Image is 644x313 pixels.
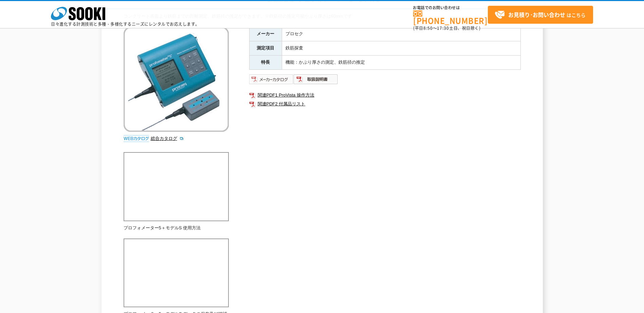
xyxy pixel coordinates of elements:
span: お電話でのお問い合わせは [413,6,488,10]
p: プロフォメーター5＋モデルS 使用方法 [124,225,229,232]
th: 特長 [249,55,282,69]
td: プロセク [282,27,520,41]
img: webカタログ [124,135,149,142]
a: 総合カタログ [151,136,184,141]
th: メーカー [249,27,282,41]
p: 日々進化する計測技術と多種・多様化するニーズにレンタルでお応えします。 [51,22,200,26]
span: (平日 ～ 土日、祝日除く) [413,25,480,31]
img: メーカーカタログ [249,74,294,85]
span: はこちら [495,10,586,20]
a: メーカーカタログ [249,78,294,83]
a: お見積り･お問い合わせはこちら [488,6,593,24]
td: 機能：かぶり厚さの測定、鉄筋径の推定 [282,55,520,69]
span: 17:30 [437,25,449,31]
a: 関連PDF1 ProVista 操作方法 [249,91,521,100]
th: 測定項目 [249,41,282,55]
a: 取扱説明書 [294,78,338,83]
a: 関連PDF2 付属品リスト [249,100,521,108]
span: 8:50 [423,25,433,31]
a: [PHONE_NUMBER] [413,11,488,24]
strong: お見積り･お問い合わせ [508,11,565,19]
img: プロフォメーター 5+モデルS [124,27,229,132]
td: 鉄筋探査 [282,41,520,55]
img: 取扱説明書 [294,74,338,85]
